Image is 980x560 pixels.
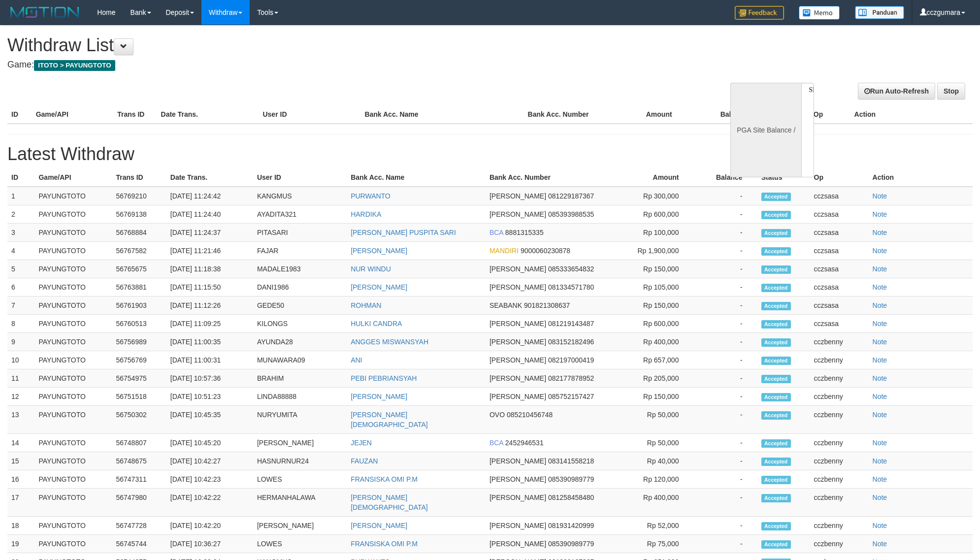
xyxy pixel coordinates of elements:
a: Note [873,457,887,465]
td: 11 [7,369,34,388]
td: cczbenny [810,470,869,489]
span: 8881315335 [505,229,544,236]
span: Accepted [761,393,791,401]
td: 56769210 [112,187,166,205]
span: [PERSON_NAME] [490,283,546,291]
td: 12 [7,388,34,406]
span: Accepted [761,229,791,237]
img: panduan.png [855,6,904,19]
td: 16 [7,470,34,489]
a: JEJEN [351,439,372,447]
th: ID [7,168,34,187]
span: 901821308637 [524,301,570,309]
td: - [693,260,757,278]
td: 56745744 [112,535,166,553]
td: 56756769 [112,351,166,369]
a: Note [873,229,887,236]
td: - [693,187,757,205]
td: MUNAWARA09 [253,351,347,369]
a: PEBI PEBRIANSYAH [351,374,417,382]
td: [DATE] 11:24:40 [166,205,253,224]
a: FRANSISKA OMI P.M [351,475,418,483]
td: LOWES [253,470,347,489]
span: Accepted [761,320,791,329]
td: LINDA88888 [253,388,347,406]
td: 5 [7,260,34,278]
td: PAYUNGTOTO [34,489,112,517]
span: [PERSON_NAME] [490,338,546,346]
a: Note [873,540,887,548]
td: 56747728 [112,517,166,535]
td: 15 [7,452,34,470]
td: 56747980 [112,489,166,517]
span: 085333654832 [548,265,594,273]
span: Accepted [761,375,791,383]
td: PAYUNGTOTO [34,296,112,315]
td: cczbenny [810,369,869,388]
td: Rp 657,000 [619,351,693,369]
span: ITOTO > PAYUNGTOTO [34,60,115,71]
td: [DATE] 10:42:22 [166,489,253,517]
a: Note [873,283,887,291]
td: - [693,470,757,489]
span: Accepted [761,193,791,201]
a: [PERSON_NAME] [351,247,407,255]
span: [PERSON_NAME] [490,457,546,465]
a: [PERSON_NAME] [351,522,407,529]
td: PAYUNGTOTO [34,351,112,369]
td: Rp 105,000 [619,278,693,296]
span: 082197000419 [548,356,594,364]
a: Note [873,439,887,447]
td: - [693,452,757,470]
img: MOTION_logo.png [7,5,82,20]
td: 56768884 [112,224,166,242]
td: 4 [7,242,34,260]
td: Rp 400,000 [619,489,693,517]
td: cczsasa [810,205,869,224]
th: Bank Acc. Number [524,105,606,124]
td: Rp 75,000 [619,535,693,553]
td: cczbenny [810,489,869,517]
span: 081931420999 [548,522,594,529]
td: [PERSON_NAME] [253,517,347,535]
td: GEDE50 [253,296,347,315]
td: [PERSON_NAME] [253,434,347,452]
td: 56750302 [112,406,166,434]
td: Rp 600,000 [619,315,693,333]
td: 56767582 [112,242,166,260]
td: cczbenny [810,517,869,535]
span: 081219143487 [548,320,594,328]
td: [DATE] 10:45:35 [166,406,253,434]
a: [PERSON_NAME] [351,283,407,291]
td: cczsasa [810,260,869,278]
td: PAYUNGTOTO [34,315,112,333]
td: - [693,333,757,351]
td: PAYUNGTOTO [34,535,112,553]
td: 56748675 [112,452,166,470]
td: FAJAR [253,242,347,260]
td: AYUNDA28 [253,333,347,351]
td: 19 [7,535,34,553]
img: Feedback.jpg [735,6,784,20]
th: Trans ID [113,105,157,124]
th: Amount [619,168,693,187]
td: PITASARI [253,224,347,242]
td: cczbenny [810,388,869,406]
th: Balance [693,168,757,187]
td: [DATE] 10:42:27 [166,452,253,470]
td: PAYUNGTOTO [34,434,112,452]
span: Accepted [761,476,791,484]
td: BRAHIM [253,369,347,388]
a: [PERSON_NAME] PUSPITA SARI [351,229,456,236]
td: Rp 40,000 [619,452,693,470]
img: Button%20Memo.svg [799,6,840,20]
span: 2452946531 [505,439,544,447]
span: Accepted [761,540,791,549]
a: Run Auto-Refresh [858,83,935,99]
span: 085390989779 [548,540,594,548]
h1: Latest Withdraw [7,144,973,164]
a: Note [873,494,887,501]
td: 56754975 [112,369,166,388]
a: Note [873,192,887,200]
td: 56756989 [112,333,166,351]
